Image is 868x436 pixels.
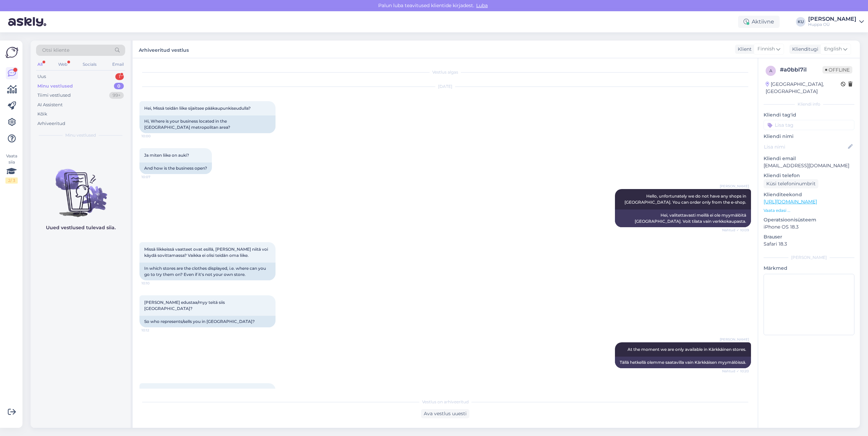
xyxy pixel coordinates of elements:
span: 10:10 [141,281,167,286]
span: [PERSON_NAME] [720,184,749,189]
div: [DATE] [139,83,751,90]
p: Operatsioonisüsteem [764,216,854,223]
span: a [769,68,772,73]
div: 99+ [109,92,124,99]
span: Luba [474,2,490,9]
div: Kõik [37,111,47,118]
div: 2 / 3 [5,177,18,184]
span: Hello, unfortunately we do not have any shops in [GEOGRAPHIC_DATA]. You can order only from the e... [624,193,747,205]
div: Klienditugi [789,46,818,53]
div: # a0bbl7il [780,66,822,74]
div: Vaata siia [5,153,18,184]
p: Klienditeekond [764,191,854,198]
a: [URL][DOMAIN_NAME] [764,199,817,205]
span: Nähtud ✓ 10:20 [722,369,749,374]
input: Lisa nimi [764,143,847,151]
span: Ja miten liike on auki? [144,153,189,158]
div: Email [111,60,125,69]
a: [PERSON_NAME]Huppa OÜ [808,16,864,27]
div: Vestlus algas [139,69,751,75]
span: Ok, hienoa jos saatte tuotteenne myös pääkaupunkiseudulle myyntiin. Luulen että asiakaskunta laaj... [144,388,269,405]
div: Hei, valitettavasti meillä ei ole myymälöitä [GEOGRAPHIC_DATA]. Voit tilata vain verkkokaupasta. [615,209,751,227]
input: Lisa tag [764,120,854,130]
div: Ava vestlus uuesti [421,409,469,418]
p: Kliendi tag'id [764,111,854,119]
div: And how is the business open? [139,162,212,174]
div: In which stores are the clothes displayed, i.e. where can you go to try them on? Even if it's not... [139,263,276,280]
div: So who represents/sells you in [GEOGRAPHIC_DATA]? [139,316,276,327]
p: Kliendi nimi [764,133,854,140]
div: All [36,60,44,69]
span: Offline [822,66,852,74]
div: [PERSON_NAME] [764,254,854,261]
label: Arhiveeritud vestlus [139,45,189,54]
div: Hi, Where is your business located in the [GEOGRAPHIC_DATA] metropolitan area? [139,115,276,133]
p: Kliendi telefon [764,172,854,179]
div: Arhiveeritud [37,120,65,127]
span: Missä liikkeissä vaatteet ovat esillä, [PERSON_NAME] niitä voi käydä sovittamassa? Vaikka ei olis... [144,247,269,258]
span: [PERSON_NAME] edustaa/myy teitä siis [GEOGRAPHIC_DATA]? [144,300,226,311]
div: Minu vestlused [37,83,73,90]
span: English [824,45,842,53]
span: 10:12 [141,328,167,333]
div: Uus [37,73,46,80]
div: [PERSON_NAME] [808,16,856,22]
p: Brauser [764,233,854,240]
span: [PERSON_NAME] [720,337,749,342]
span: Otsi kliente [42,47,69,54]
div: 1 [115,73,124,80]
span: 10:07 [141,174,167,180]
p: Uued vestlused tulevad siia. [46,224,116,231]
div: Tällä hetkellä olemme saatavilla vain Kärkkäisen myymälöissä. [615,357,751,368]
img: No chats [31,157,131,218]
span: 10:00 [141,134,167,139]
div: Aktiivne [738,16,780,28]
span: Hei, Missä teidän liike sijaitsee pääkaupunkiseudulla? [144,106,251,111]
span: Nähtud ✓ 10:09 [722,228,749,233]
span: At the moment we are only available in Kärkkäinen stores. [628,347,746,352]
span: Finnish [757,45,775,53]
div: AI Assistent [37,102,63,108]
div: Huppa OÜ [808,22,856,27]
p: Safari 18.3 [764,240,854,248]
p: iPhone OS 18.3 [764,223,854,231]
span: Vestlus on arhiveeritud [422,399,469,405]
div: 0 [114,83,124,90]
p: Vaata edasi ... [764,207,854,214]
p: Kliendi email [764,155,854,162]
div: Web [57,60,69,69]
div: Socials [81,60,98,69]
p: [EMAIL_ADDRESS][DOMAIN_NAME] [764,162,854,169]
span: Minu vestlused [65,132,96,138]
div: Kliendi info [764,101,854,107]
img: Askly Logo [5,46,18,59]
div: Klient [735,46,752,53]
div: [GEOGRAPHIC_DATA], [GEOGRAPHIC_DATA] [766,81,841,95]
div: Küsi telefoninumbrit [764,179,818,188]
div: KU [796,17,805,27]
p: Märkmed [764,265,854,272]
div: Tiimi vestlused [37,92,71,99]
